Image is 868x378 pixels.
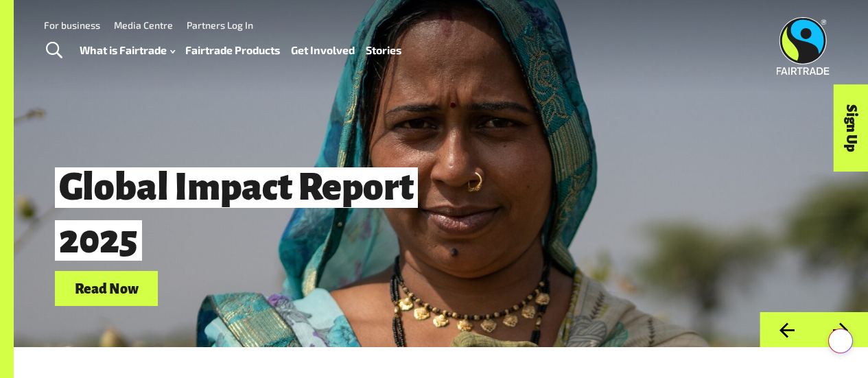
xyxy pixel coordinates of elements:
[80,40,175,60] a: What is Fairtrade
[291,40,355,60] a: Get Involved
[366,40,401,60] a: Stories
[55,167,418,261] span: Global Impact Report 2025
[814,312,868,347] button: Next
[187,19,253,31] a: Partners Log In
[44,19,100,31] a: For business
[55,271,158,306] a: Read Now
[760,312,814,347] button: Previous
[114,19,173,31] a: Media Centre
[37,34,71,68] a: Toggle Search
[185,40,280,60] a: Fairtrade Products
[777,17,830,75] img: Fairtrade Australia New Zealand logo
